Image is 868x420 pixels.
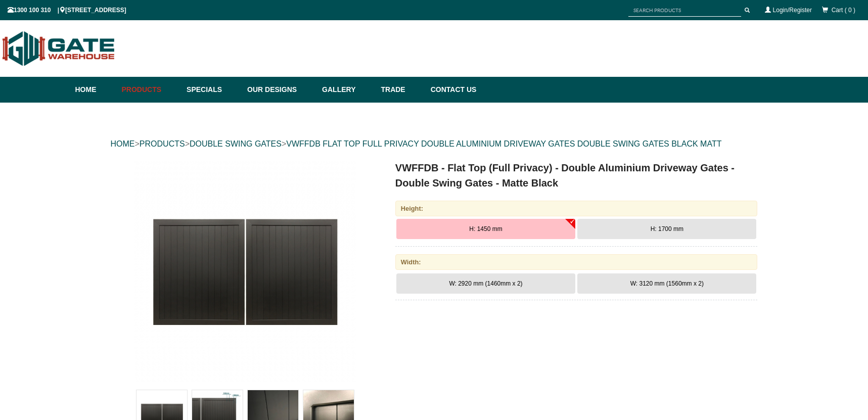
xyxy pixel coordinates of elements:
[111,128,758,160] div: > > >
[396,273,575,294] button: W: 2920 mm (1460mm x 2)
[181,77,242,103] a: Specials
[395,254,758,270] div: Width:
[317,77,376,103] a: Gallery
[286,139,721,148] a: VWFFDB FLAT TOP FULL PRIVACY DOUBLE ALUMINIUM DRIVEWAY GATES DOUBLE SWING GATES BLACK MATT
[242,77,317,103] a: Our Designs
[651,225,683,232] span: H: 1700 mm
[426,77,477,103] a: Contact Us
[395,201,758,216] div: Height:
[112,160,379,383] a: VWFFDB - Flat Top (Full Privacy) - Double Aluminium Driveway Gates - Double Swing Gates - Matte B...
[140,139,185,148] a: PRODUCTS
[449,280,522,287] span: W: 2920 mm (1460mm x 2)
[577,219,756,239] button: H: 1700 mm
[630,280,704,287] span: W: 3120 mm (1560mm x 2)
[628,4,741,17] input: SEARCH PRODUCTS
[577,273,756,294] button: W: 3120 mm (1560mm x 2)
[469,225,502,232] span: H: 1450 mm
[376,77,425,103] a: Trade
[396,219,575,239] button: H: 1450 mm
[134,160,356,383] img: VWFFDB - Flat Top (Full Privacy) - Double Aluminium Driveway Gates - Double Swing Gates - Matte B...
[117,77,182,103] a: Products
[832,7,855,14] span: Cart ( 0 )
[190,139,282,148] a: DOUBLE SWING GATES
[395,160,758,191] h1: VWFFDB - Flat Top (Full Privacy) - Double Aluminium Driveway Gates - Double Swing Gates - Matte B...
[111,139,135,148] a: HOME
[8,7,126,14] span: 1300 100 310 | [STREET_ADDRESS]
[75,77,117,103] a: Home
[773,7,812,14] a: Login/Register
